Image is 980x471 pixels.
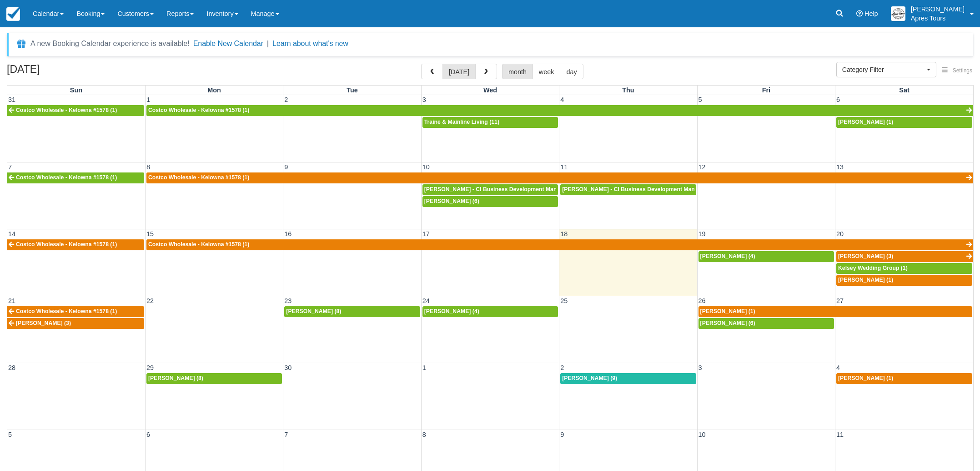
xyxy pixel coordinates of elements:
span: [PERSON_NAME] (6) [424,198,479,204]
span: [PERSON_NAME] (1) [838,277,893,283]
h2: [DATE] [7,64,122,81]
a: [PERSON_NAME] (4) [699,251,834,262]
span: 26 [698,297,707,304]
span: [PERSON_NAME] - CI Business Development Manager (11) [424,186,580,192]
a: [PERSON_NAME] - CI Business Development Manager (11) [422,184,558,195]
span: Help [864,10,878,17]
span: 30 [283,364,292,371]
span: | [267,40,269,47]
span: 3 [422,96,427,103]
span: Sat [899,86,909,94]
a: Costco Wholesale - Kelowna #1578 (1) [7,105,144,116]
a: [PERSON_NAME] (9) [560,373,696,384]
span: 28 [7,364,16,371]
span: 11 [559,163,568,171]
span: [PERSON_NAME] (3) [16,320,71,326]
span: Costco Wholesale - Kelowna #1578 (1) [148,241,249,248]
span: [PERSON_NAME] (1) [838,375,893,381]
a: [PERSON_NAME] (6) [422,196,558,207]
div: A new Booking Calendar experience is available! [30,38,190,49]
a: Costco Wholesale - Kelowna #1578 (1) [146,105,973,116]
span: 1 [422,364,427,371]
span: Settings [953,67,972,74]
span: 15 [146,230,155,238]
span: Costco Wholesale - Kelowna #1578 (1) [148,107,249,113]
span: [PERSON_NAME] (8) [286,308,341,314]
span: Category Filter [842,65,925,74]
span: 9 [283,163,289,171]
span: 3 [698,364,703,371]
span: Kelsey Wedding Group (1) [838,265,908,271]
span: [PERSON_NAME] - CI Business Development Manager (7) [562,186,715,192]
a: [PERSON_NAME] (3) [836,251,973,262]
span: 10 [698,431,707,438]
a: Kelsey Wedding Group (1) [836,263,972,274]
a: [PERSON_NAME] (1) [836,275,972,286]
span: [PERSON_NAME] (3) [838,253,893,259]
span: 31 [7,96,16,103]
span: Costco Wholesale - Kelowna #1578 (1) [16,174,117,181]
span: Tue [347,86,358,94]
span: 13 [835,163,844,171]
a: [PERSON_NAME] (1) [836,373,972,384]
span: 24 [422,297,431,304]
span: Sun [70,86,82,94]
span: [PERSON_NAME] (9) [562,375,617,381]
span: Wed [483,86,497,94]
span: [PERSON_NAME] (4) [700,253,755,259]
span: 1 [146,96,151,103]
span: 20 [835,230,844,238]
span: 4 [559,96,565,103]
span: Costco Wholesale - Kelowna #1578 (1) [16,107,117,113]
span: 21 [7,297,16,304]
button: Enable New Calendar [193,39,263,48]
span: Fri [762,86,770,94]
a: [PERSON_NAME] (1) [836,117,972,128]
span: 29 [146,364,155,371]
i: Help [856,10,863,17]
span: 16 [283,230,292,238]
span: 19 [698,230,707,238]
span: [PERSON_NAME] (6) [700,320,755,326]
button: day [560,64,583,79]
span: [PERSON_NAME] (1) [700,308,755,314]
span: 6 [146,431,151,438]
button: month [502,64,533,79]
a: Costco Wholesale - Kelowna #1578 (1) [7,172,144,183]
a: [PERSON_NAME] (1) [699,306,972,317]
span: 17 [422,230,431,238]
span: [PERSON_NAME] (1) [838,119,893,125]
span: [PERSON_NAME] (8) [148,375,203,381]
a: [PERSON_NAME] - CI Business Development Manager (7) [560,184,696,195]
button: Category Filter [836,62,936,77]
a: Traine & Mainline Living (11) [422,117,558,128]
span: Costco Wholesale - Kelowna #1578 (1) [16,241,117,248]
span: 14 [7,230,16,238]
span: 5 [698,96,703,103]
span: 23 [283,297,292,304]
span: [PERSON_NAME] (4) [424,308,479,314]
span: 10 [422,163,431,171]
span: Mon [207,86,221,94]
span: 2 [283,96,289,103]
span: 9 [559,431,565,438]
span: 2 [559,364,565,371]
a: Learn about what's new [272,40,348,47]
button: Settings [936,64,978,77]
span: Costco Wholesale - Kelowna #1578 (1) [148,174,249,181]
a: Costco Wholesale - Kelowna #1578 (1) [146,239,973,250]
img: checkfront-main-nav-mini-logo.png [6,7,20,21]
button: [DATE] [442,64,476,79]
a: [PERSON_NAME] (8) [284,306,420,317]
span: 8 [422,431,427,438]
span: 6 [835,96,841,103]
a: [PERSON_NAME] (6) [699,318,834,329]
span: 12 [698,163,707,171]
span: 7 [7,163,13,171]
a: [PERSON_NAME] (4) [422,306,558,317]
span: 11 [835,431,844,438]
span: 8 [146,163,151,171]
span: 25 [559,297,568,304]
button: week [533,64,561,79]
span: Costco Wholesale - Kelowna #1578 (1) [16,308,117,314]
